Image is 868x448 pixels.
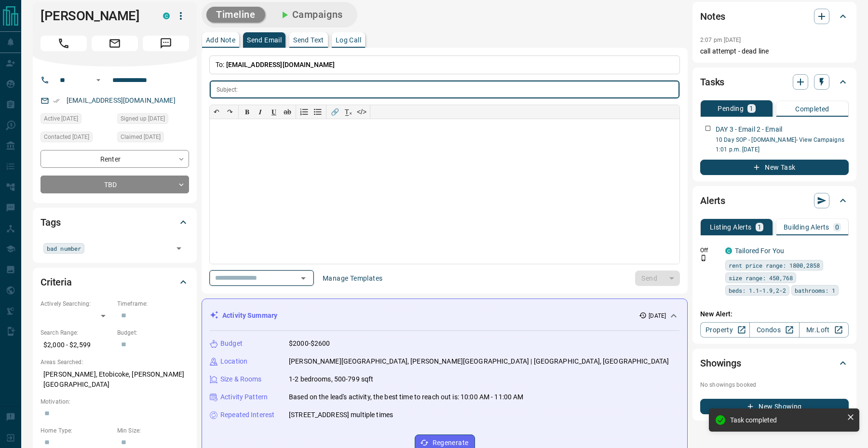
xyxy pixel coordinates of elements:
p: Repeated Interest [220,410,274,420]
h2: Tags [41,215,60,230]
p: Send Text [293,37,324,43]
p: Subject: [217,85,238,94]
button: Numbered list [298,105,311,119]
button: 𝐔 [267,105,281,119]
p: New Alert: [700,309,849,319]
div: condos.ca [725,247,732,254]
p: 2:07 pm [DATE] [700,37,741,43]
p: Budget [220,339,243,349]
p: Areas Searched: [41,358,189,367]
button: ↷ [223,105,237,119]
div: Tue Jun 24 2025 [41,132,112,145]
span: Contacted [DATE] [44,132,89,142]
button: ↶ [210,105,223,119]
p: Min Size: [117,426,189,435]
p: Pending [718,105,744,112]
p: Off [700,246,719,255]
span: Message [143,36,189,51]
button: Open [172,242,186,255]
p: 0 [835,224,839,231]
span: size range: 450,768 [729,273,793,283]
p: 1 [758,224,761,231]
div: Task completed [730,416,843,424]
a: Property [700,322,750,338]
span: Call [41,36,87,51]
p: call attempt - dead line [700,46,849,56]
button: Open [93,74,104,86]
p: Based on the lead's activity, the best time to reach out is: 10:00 AM - 11:00 AM [289,392,524,402]
span: Active [DATE] [44,114,78,123]
button: 𝐁 [240,105,254,119]
div: Tue Jun 24 2025 [117,113,189,127]
h2: Showings [700,355,741,371]
p: 1-2 bedrooms, 500-799 sqft [289,374,373,384]
span: rent price range: 1800,2858 [729,260,820,270]
p: $2000-$2600 [289,339,330,349]
div: Showings [700,352,849,375]
p: Home Type: [41,426,112,435]
svg: Push Notification Only [700,255,707,261]
p: Timeframe: [117,299,189,308]
button: 🔗 [328,105,341,119]
p: $2,000 - $2,599 [41,337,112,353]
span: bad number [47,244,81,253]
a: Condos [749,322,799,338]
button: Campaigns [269,7,353,23]
div: split button [635,271,680,286]
p: [PERSON_NAME], Etobicoke, [PERSON_NAME][GEOGRAPHIC_DATA] [41,367,189,393]
div: Criteria [41,271,189,294]
p: No showings booked [700,380,849,389]
button: ab [281,105,294,119]
a: Mr.Loft [799,322,849,338]
p: Log Call [336,37,361,43]
button: Bullet list [311,105,325,119]
span: bathrooms: 1 [795,285,835,295]
svg: Email Verified [53,97,60,104]
s: ab [284,108,291,116]
p: Building Alerts [784,224,829,231]
button: 𝑰 [254,105,267,119]
p: Activity Summary [222,311,277,321]
h2: Criteria [41,274,72,290]
span: 𝐔 [271,108,276,116]
button: Timeline [206,7,265,23]
p: [STREET_ADDRESS] multiple times [289,410,393,420]
p: Budget: [117,328,189,337]
p: Size & Rooms [220,374,262,384]
p: [DATE] [649,312,666,320]
button: T̲ₓ [341,105,355,119]
p: DAY 3 - Email 2 - Email [716,124,782,135]
a: [EMAIL_ADDRESS][DOMAIN_NAME] [67,96,176,104]
div: Tasks [700,70,849,94]
p: 1 [749,105,753,112]
h2: Tasks [700,74,724,90]
div: Renter [41,150,189,168]
h1: [PERSON_NAME] [41,8,149,24]
span: beds: 1.1-1.9,2-2 [729,285,786,295]
p: Listing Alerts [710,224,752,231]
span: [EMAIL_ADDRESS][DOMAIN_NAME] [226,61,335,68]
h2: Alerts [700,193,725,208]
p: Completed [795,106,829,112]
p: Send Email [247,37,282,43]
p: [PERSON_NAME][GEOGRAPHIC_DATA], [PERSON_NAME][GEOGRAPHIC_DATA] | [GEOGRAPHIC_DATA], [GEOGRAPHIC_D... [289,356,669,367]
div: Activity Summary[DATE] [210,307,679,325]
a: Tailored For You [735,247,784,255]
a: 10 Day SOP - [DOMAIN_NAME]- View Campaigns [716,136,844,143]
p: Location [220,356,247,367]
p: 1:01 p.m. [DATE] [716,145,849,154]
p: Search Range: [41,328,112,337]
button: Open [297,272,310,285]
span: Email [92,36,138,51]
p: Activity Pattern [220,392,268,402]
button: New Showing [700,399,849,414]
p: To: [209,55,680,74]
div: TBD [41,176,189,193]
button: </> [355,105,368,119]
div: Tue Jun 24 2025 [117,132,189,145]
div: Notes [700,5,849,28]
div: Tue Jun 24 2025 [41,113,112,127]
p: Add Note [206,37,235,43]
span: Claimed [DATE] [121,132,161,142]
h2: Notes [700,9,725,24]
